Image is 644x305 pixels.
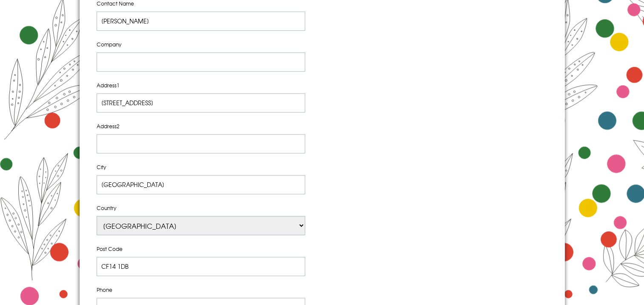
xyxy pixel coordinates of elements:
[97,286,305,293] label: Phone
[97,163,305,171] label: City
[97,40,305,48] label: Company
[97,81,305,89] label: Address1
[97,245,305,253] label: Post Code
[97,122,305,130] label: Address2
[97,204,305,212] label: Country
